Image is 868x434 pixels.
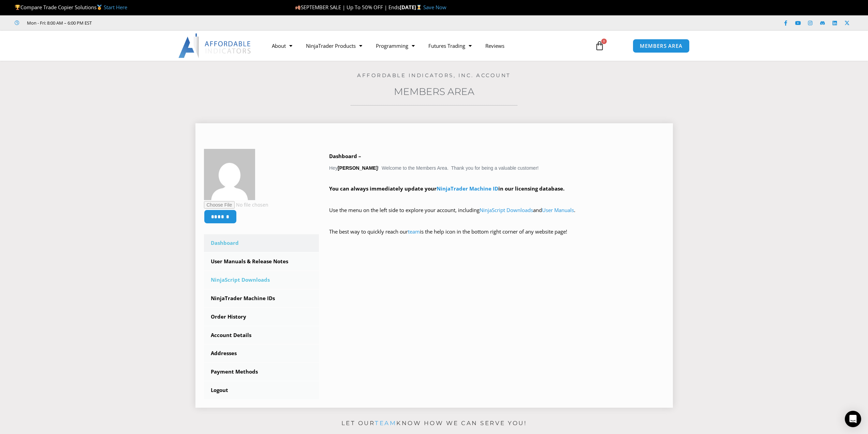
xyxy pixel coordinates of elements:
strong: [DATE] [400,4,423,11]
a: Reviews [479,38,511,54]
span: MEMBERS AREA [640,43,682,48]
div: Hey ! Welcome to the Members Area. Thank you for being a valuable customer! [329,152,664,246]
p: Use the menu on the left side to explore your account, including and . [329,206,664,225]
a: Logout [204,381,319,399]
span: SEPTEMBER SALE | Up To 50% OFF | Ends [295,4,400,11]
span: 0 [601,39,607,44]
iframe: Customer reviews powered by Trustpilot [101,19,204,26]
a: User Manuals [542,207,574,213]
a: team [408,228,420,235]
span: Mon - Fri: 8:00 AM – 6:00 PM EST [25,19,92,27]
a: Dashboard [204,234,319,252]
strong: [PERSON_NAME] [338,165,378,171]
a: Payment Methods [204,363,319,381]
a: 0 [585,36,615,56]
strong: You can always immediately update your in our licensing database. [329,185,564,192]
a: Members Area [394,86,474,97]
a: Start Here [104,4,127,11]
a: NinjaScript Downloads [204,271,319,289]
a: User Manuals & Release Notes [204,253,319,270]
img: 🍂 [295,5,300,10]
img: 🥇 [97,5,102,10]
nav: Menu [265,38,587,54]
a: NinjaTrader Products [299,38,369,54]
a: Addresses [204,345,319,362]
p: Let our know how we can serve you! [195,418,673,429]
a: NinjaTrader Machine ID [437,185,498,192]
span: Compare Trade Copier Solutions [15,4,127,11]
a: NinjaTrader Machine IDs [204,290,319,307]
img: LogoAI | Affordable Indicators – NinjaTrader [178,33,252,58]
a: Order History [204,308,319,326]
img: 🏆 [15,5,20,10]
a: Save Now [423,4,446,11]
nav: Account pages [204,234,319,399]
img: ⌛ [416,5,422,10]
a: Affordable Indicators, Inc. Account [357,72,511,79]
a: MEMBERS AREA [633,39,690,53]
a: Account Details [204,326,319,344]
a: Programming [369,38,422,54]
a: NinjaScript Downloads [480,207,533,213]
img: 9307745ba071370ab2f14fdcf1de0e805a61e3da7feede444947d3021ea42a84 [204,149,255,200]
a: Futures Trading [422,38,479,54]
b: Dashboard – [329,153,361,159]
a: team [375,420,396,426]
a: About [265,38,299,54]
div: Open Intercom Messenger [845,411,861,427]
p: The best way to quickly reach our is the help icon in the bottom right corner of any website page! [329,227,664,246]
